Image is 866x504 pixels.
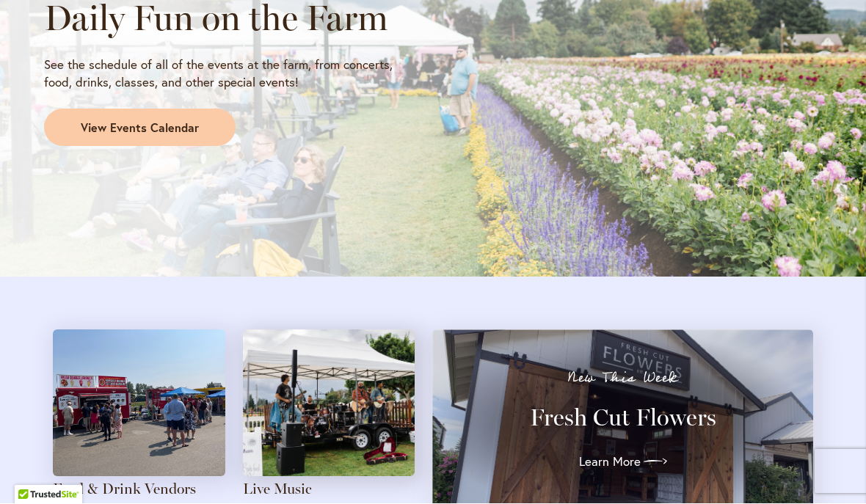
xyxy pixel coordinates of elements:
[44,56,420,92] p: See the schedule of all of the events at the farm, from concerts, food, drinks, classes, and othe...
[459,371,787,386] p: New This Week
[243,330,415,477] img: A four-person band plays with a field of pink dahlias in the background
[579,450,667,474] a: Learn More
[81,120,199,137] span: View Events Calendar
[44,109,236,147] a: View Events Calendar
[53,330,225,477] img: Attendees gather around food trucks on a sunny day at the farm
[459,403,787,433] h3: Fresh Cut Flowers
